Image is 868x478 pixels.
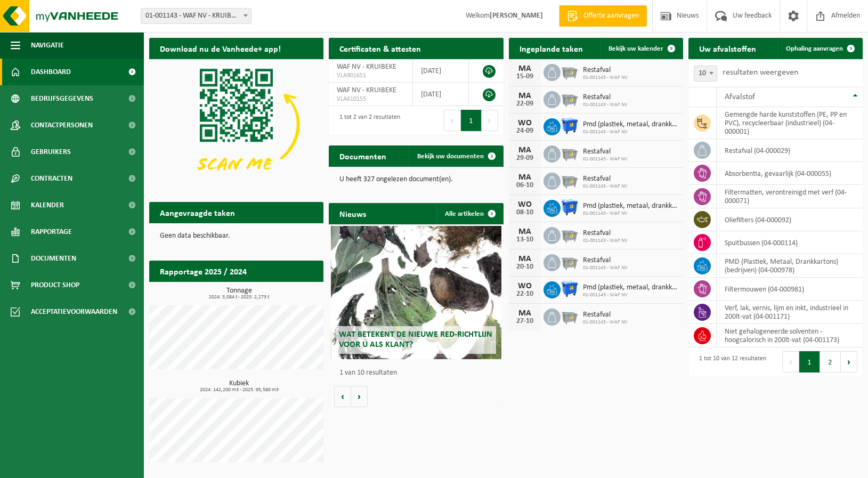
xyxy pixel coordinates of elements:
h2: Ingeplande taken [509,38,594,59]
img: WB-1100-HPE-BE-01 [561,117,579,135]
td: restafval (04-000029) [717,139,863,162]
h3: Kubiek [155,380,323,393]
a: Bekijk uw documenten [409,145,502,167]
div: 22-10 [514,290,536,298]
span: 01-001143 - WAF NV [583,156,628,163]
div: MA [514,64,536,73]
span: Navigatie [31,32,64,59]
div: 1 tot 2 van 2 resultaten [334,109,400,132]
span: Rapportage [31,218,72,245]
span: Restafval [583,311,628,319]
img: WB-2500-GAL-GY-01 [561,90,579,108]
span: 01-001143 - WAF NV [583,210,678,217]
div: 1 tot 10 van 12 resultaten [694,350,766,374]
img: WB-2500-GAL-GY-01 [561,171,579,189]
a: Bekijk uw kalender [600,38,682,59]
button: 2 [820,351,841,372]
td: spuitbussen (04-000114) [717,231,863,254]
span: 01-001143 - WAF NV [583,183,628,190]
h2: Rapportage 2025 / 2024 [149,261,257,281]
img: WB-2500-GAL-GY-01 [561,253,579,271]
p: Geen data beschikbaar. [160,232,313,240]
img: WB-2500-GAL-GY-01 [561,225,579,244]
div: 13-10 [514,236,536,244]
button: Next [482,110,498,131]
div: MA [514,92,536,100]
span: Contactpersonen [31,112,93,139]
span: 01-001143 - WAF NV [583,319,628,326]
td: verf, lak, vernis, lijm en inkt, industrieel in 200lt-vat (04-001171) [717,301,863,324]
h2: Download nu de Vanheede+ app! [149,38,291,59]
span: Product Shop [31,272,79,298]
button: Next [841,351,857,372]
span: Documenten [31,245,76,272]
span: VLA901651 [337,71,404,80]
span: Bekijk uw documenten [417,153,484,160]
span: Gebruikers [31,139,71,165]
div: 15-09 [514,73,536,80]
span: Pmd (plastiek, metaal, drankkartons) (bedrijven) [583,283,678,292]
span: Bedrijfsgegevens [31,85,93,112]
div: 08-10 [514,209,536,216]
div: MA [514,255,536,263]
p: 1 van 10 resultaten [339,369,498,377]
span: WAF NV - KRUIBEKE [337,63,396,71]
span: Contracten [31,165,72,192]
div: 06-10 [514,182,536,189]
td: PMD (Plastiek, Metaal, Drankkartons) (bedrijven) (04-000978) [717,254,863,278]
span: 2024: 142,200 m3 - 2025: 95,580 m3 [155,387,323,393]
span: 01-001143 - WAF NV - KRUIBEKE [141,9,251,23]
span: 01-001143 - WAF NV [583,238,628,244]
td: niet gehalogeneerde solventen - hoogcalorisch in 200lt-vat (04-001173) [717,324,863,347]
td: absorbentia, gevaarlijk (04-000055) [717,162,863,185]
img: Download de VHEPlus App [149,59,323,190]
span: Ophaling aanvragen [786,45,843,52]
span: Restafval [583,229,628,238]
span: 01-001143 - WAF NV [583,292,678,298]
div: 24-09 [514,127,536,135]
span: Kalender [31,192,64,218]
h2: Documenten [329,145,397,166]
h2: Certificaten & attesten [329,38,432,59]
span: 01-001143 - WAF NV [583,75,628,81]
span: 10 [694,66,717,82]
img: WB-1100-HPE-BE-01 [561,198,579,216]
td: oliefilters (04-000092) [717,208,863,231]
span: 01-001143 - WAF NV [583,129,678,135]
a: Wat betekent de nieuwe RED-richtlijn voor u als klant? [331,226,502,359]
div: WO [514,282,536,290]
strong: [PERSON_NAME] [490,12,543,20]
td: filtermatten, verontreinigd met verf (04-000071) [717,185,863,208]
a: Ophaling aanvragen [777,38,862,59]
span: Pmd (plastiek, metaal, drankkartons) (bedrijven) [583,120,678,129]
label: resultaten weergeven [723,68,798,77]
span: Restafval [583,148,628,156]
button: Volgende [351,386,368,407]
span: Restafval [583,175,628,183]
td: filtermouwen (04-000981) [717,278,863,301]
span: Dashboard [31,59,71,85]
h2: Aangevraagde taken [149,202,246,223]
div: WO [514,200,536,209]
span: 01-001143 - WAF NV [583,265,628,271]
a: Offerte aanvragen [559,5,647,27]
span: Offerte aanvragen [581,11,642,21]
span: Afvalstof [725,93,755,101]
span: 2024: 3,084 t - 2025: 2,273 t [155,295,323,300]
span: Restafval [583,93,628,102]
div: 27-10 [514,318,536,325]
span: Bekijk uw kalender [609,45,663,52]
a: Bekijk rapportage [244,281,322,303]
span: Wat betekent de nieuwe RED-richtlijn voor u als klant? [339,330,492,349]
img: WB-2500-GAL-GY-01 [561,62,579,80]
span: 10 [694,66,717,81]
div: MA [514,173,536,182]
img: WB-1100-HPE-BE-01 [561,280,579,298]
img: WB-2500-GAL-GY-01 [561,144,579,162]
button: 1 [799,351,820,372]
span: WAF NV - KRUIBEKE [337,86,396,94]
div: WO [514,119,536,127]
span: Restafval [583,66,628,75]
span: Restafval [583,256,628,265]
h2: Nieuws [329,203,377,224]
